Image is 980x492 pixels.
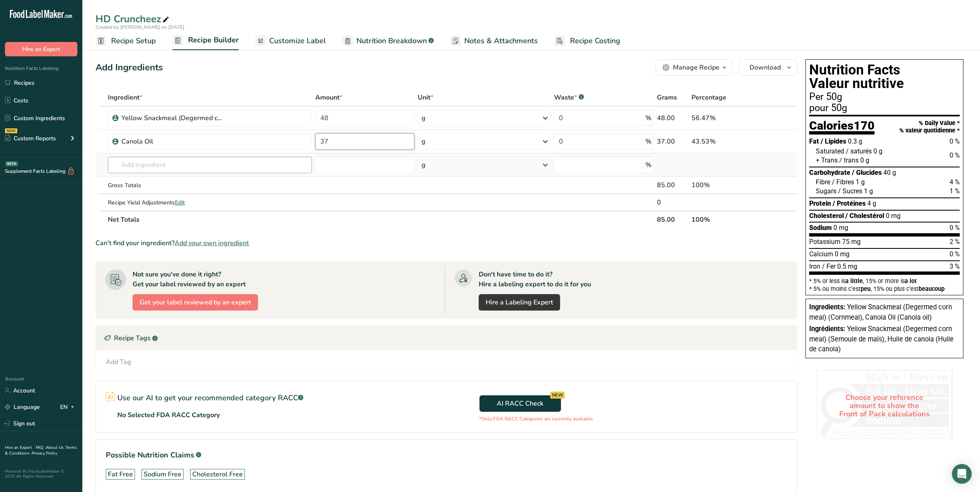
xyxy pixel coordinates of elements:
[845,212,884,220] span: / Cholestérol
[5,128,17,133] div: NEW
[809,275,960,292] section: * 5% or less is , 15% or more is
[117,410,220,420] p: No Selected FDA RACC Category
[133,294,258,311] button: Get your label reviewed by an expert
[816,156,838,164] span: + Trans
[691,180,757,190] div: 100%
[950,262,960,270] span: 3 %
[108,181,312,190] div: Gross Totals
[950,178,960,186] span: 4 %
[479,294,560,311] a: Hire a Labeling Expert
[32,450,57,456] a: Privacy Policy
[952,464,972,484] div: Open Intercom Messenger
[809,262,820,270] span: Iron
[899,120,960,134] div: % Daily Value * % valeur quotidienne *
[816,178,830,186] span: Fibre
[5,445,34,450] a: Hire an Expert .
[905,278,917,284] span: a lot
[809,169,850,176] span: Carbohydrate
[673,63,719,72] div: Manage Recipe
[950,137,960,145] span: 0 %
[848,137,862,145] span: 0.3 g
[950,238,960,246] span: 2 %
[657,197,688,207] div: 0
[809,250,833,258] span: Calcium
[809,137,819,145] span: Fat
[550,392,565,399] div: NEW
[5,161,18,166] div: BETA
[464,35,538,46] span: Notes & Attachments
[739,59,797,76] button: Download
[121,113,224,123] div: Yellow Snackmeal (Degermed corn meal)
[95,238,797,248] div: Can't find your ingredient?
[656,59,733,76] button: Manage Recipe
[480,395,561,412] button: AI RACC Check NEW
[497,399,543,408] span: AI RACC Check
[269,35,326,46] span: Customize Label
[95,12,171,26] div: HD Cruncheez
[108,469,133,479] div: Fat Free
[255,32,326,50] a: Customize Label
[657,180,688,190] div: 85.00
[36,445,46,450] a: FAQ .
[837,262,857,270] span: 0.5 mg
[342,32,434,50] a: Nutrition Breakdown
[861,285,871,292] span: peu
[838,187,862,195] span: / Sucres
[108,198,312,207] div: Recipe Yield Adjustments
[886,212,901,220] span: 0 mg
[5,42,77,56] button: Hire an Expert
[60,402,77,412] div: EN
[852,169,882,176] span: / Glucides
[106,450,787,461] h1: Possible Nutrition Claims
[121,137,224,146] div: Canola Oil
[192,469,243,479] div: Cholesterol Free
[809,120,875,135] div: Calories
[883,169,896,176] span: 40 g
[5,400,40,414] a: Language
[842,238,861,246] span: 75 mg
[108,157,312,173] input: Add Ingredient
[117,392,303,404] p: Use our AI to get your recommended category RACC
[817,370,952,442] div: Choose your reference amount to show the Front of Pack calculations
[46,445,65,450] a: About Us .
[657,93,677,102] span: Grams
[690,211,759,228] th: 100%
[657,113,688,123] div: 48.00
[691,113,757,123] div: 56.47%
[570,35,620,46] span: Recipe Costing
[421,137,426,146] div: g
[864,187,873,195] span: 1 g
[5,469,77,479] div: Powered By FoodLabelMaker © 2025 All Rights Reserved
[809,224,832,232] span: Sodium
[172,31,239,51] a: Recipe Builder
[657,137,688,146] div: 37.00
[809,286,960,292] div: * 5% ou moins c’est , 15% ou plus c’est
[854,118,875,132] span: 170
[140,297,251,307] span: Get your label reviewed by an expert
[315,93,342,102] span: Amount
[450,32,538,50] a: Notes & Attachments
[867,200,876,207] span: 4 g
[950,250,960,258] span: 0 %
[418,93,433,102] span: Unit
[655,211,690,228] th: 85.00
[845,278,863,284] span: a little
[816,147,844,155] span: Saturated
[809,92,960,102] div: Per 50g
[809,103,960,113] div: pour 50g
[175,238,249,248] span: Add your own ingredient
[873,147,882,155] span: 0 g
[821,137,846,145] span: / Lipides
[106,357,131,367] div: Add Tag
[421,160,426,170] div: g
[691,93,726,102] span: Percentage
[816,187,836,195] span: Sugars
[111,35,156,46] span: Recipe Setup
[846,147,872,155] span: / saturés
[950,151,960,159] span: 0 %
[95,32,156,50] a: Recipe Setup
[919,285,945,292] span: beaucoup
[750,63,781,72] span: Download
[839,156,859,164] span: / trans
[809,63,960,91] h1: Nutrition Facts Valeur nutritive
